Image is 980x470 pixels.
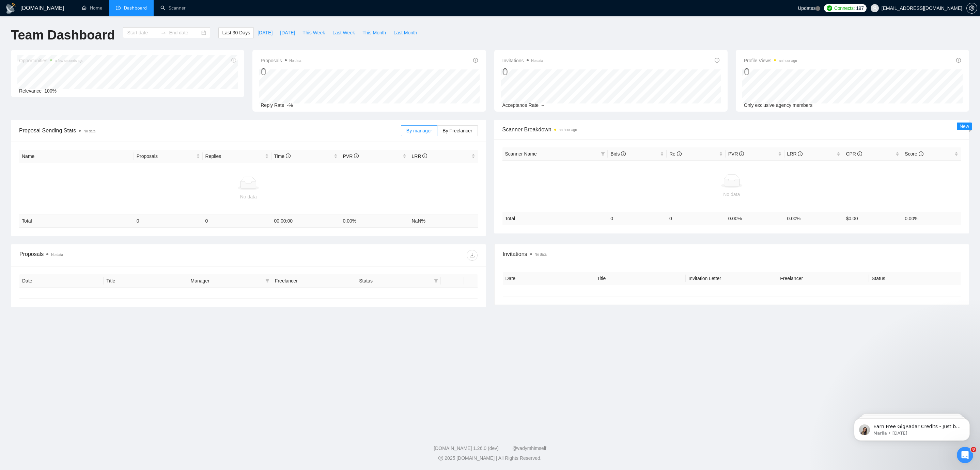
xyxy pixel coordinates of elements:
[44,88,57,94] span: 100%
[919,151,923,156] span: info-circle
[843,212,902,225] td: $ 0.00
[503,272,594,285] th: Date
[362,29,386,36] span: This Month
[127,29,158,36] input: Start date
[957,447,973,463] iframe: Intercom live chat
[869,272,961,285] th: Status
[473,58,478,63] span: info-circle
[218,27,254,38] button: Last 30 Days
[280,29,295,36] span: [DATE]
[22,193,475,200] div: No data
[467,250,478,261] button: download
[739,151,744,156] span: info-circle
[967,5,977,11] span: setting
[302,29,325,36] span: This Week
[254,27,276,38] button: [DATE]
[51,253,63,257] span: No data
[846,151,862,157] span: CPR
[857,151,862,156] span: info-circle
[203,214,271,228] td: 0
[359,27,390,38] button: This Month
[290,59,301,63] span: No data
[409,214,478,228] td: NaN %
[329,27,359,38] button: Last Week
[83,129,95,133] span: No data
[621,151,626,156] span: info-circle
[512,445,546,451] a: @vadymhimself
[134,214,203,228] td: 0
[966,5,977,11] a: setting
[161,30,166,35] span: swap-right
[354,153,359,158] span: info-circle
[442,128,472,133] span: By Freelancer
[715,58,719,63] span: info-circle
[960,124,969,129] span: New
[434,279,438,283] span: filter
[222,29,250,36] span: Last 30 Days
[966,3,977,14] button: setting
[502,125,961,134] span: Scanner Breakdown
[608,212,667,225] td: 0
[393,29,417,36] span: Last Month
[502,212,608,225] td: Total
[19,250,248,261] div: Proposals
[726,212,784,225] td: 0.00 %
[433,276,439,286] span: filter
[902,212,961,225] td: 0.00 %
[359,277,431,285] span: Status
[779,59,797,63] time: an hour ago
[594,272,686,285] th: Title
[412,153,427,159] span: LRR
[844,404,980,452] iframe: Intercom notifications message
[340,214,409,228] td: 0.00 %
[191,277,263,285] span: Manager
[261,65,301,78] div: 0
[343,153,359,159] span: PVR
[271,214,340,228] td: 00:00:00
[124,5,147,11] span: Dashboard
[104,274,188,288] th: Title
[438,456,443,460] span: copyright
[19,88,42,94] span: Relevance
[744,102,813,108] span: Only exclusive agency members
[422,153,427,158] span: info-circle
[744,56,797,65] span: Profile Views
[274,153,291,159] span: Time
[205,152,264,160] span: Replies
[82,5,102,11] a: homeHome
[669,151,682,157] span: Re
[531,59,543,63] span: No data
[467,253,477,258] span: download
[265,279,269,283] span: filter
[161,30,166,35] span: to
[535,253,547,256] span: No data
[299,27,329,38] button: This Week
[600,149,606,159] span: filter
[856,4,864,12] span: 197
[798,5,815,11] span: Updates
[787,151,803,157] span: LRR
[601,152,605,156] span: filter
[677,151,682,156] span: info-circle
[541,102,544,108] span: --
[5,455,975,462] div: 2025 [DOMAIN_NAME] | All Rights Reserved.
[188,274,272,288] th: Manager
[203,150,271,163] th: Replies
[502,56,543,65] span: Invitations
[134,150,203,163] th: Proposals
[160,5,186,11] a: searchScanner
[276,27,299,38] button: [DATE]
[434,445,499,451] a: [DOMAIN_NAME] 1.26.0 (dev)
[19,126,401,135] span: Proposal Sending Stats
[286,153,291,158] span: info-circle
[505,151,537,157] span: Scanner Name
[777,272,869,285] th: Freelancer
[667,212,726,225] td: 0
[503,250,961,258] span: Invitations
[19,214,134,228] td: Total
[956,58,961,63] span: info-circle
[264,276,271,286] span: filter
